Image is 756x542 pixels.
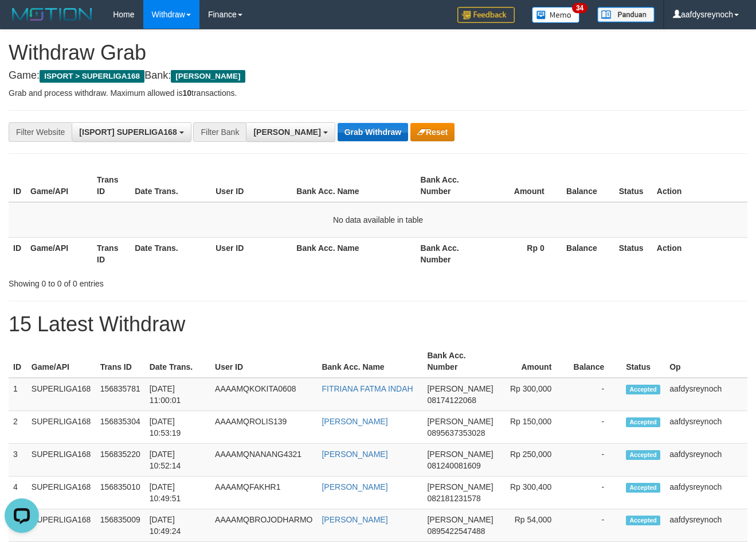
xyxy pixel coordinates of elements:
[145,411,210,444] td: [DATE] 10:53:19
[626,450,660,460] span: Accepted
[569,509,621,542] td: -
[572,3,587,13] span: 34
[9,411,27,444] td: 2
[483,169,562,202] th: Amount
[210,444,317,477] td: AAAAMQNANANG4321
[145,444,210,477] td: [DATE] 10:52:14
[27,378,96,411] td: SUPERLIGA168
[9,122,72,142] div: Filter Website
[5,5,39,39] button: Open LiveChat chat widget
[96,378,145,411] td: 156835781
[427,384,493,393] span: [PERSON_NAME]
[427,461,480,470] span: Copy 081240081609 to clipboard
[569,378,621,411] td: -
[27,477,96,509] td: SUPERLIGA168
[72,122,191,142] button: [ISPORT] SUPERLIGA168
[210,411,317,444] td: AAAAMQROLIS139
[130,237,211,270] th: Date Trans.
[597,7,655,22] img: panduan.png
[498,509,569,542] td: Rp 54,000
[410,123,455,141] button: Reset
[9,273,307,289] div: Showing 0 to 0 of 0 entries
[27,444,96,477] td: SUPERLIGA168
[422,345,498,378] th: Bank Acc. Number
[621,345,665,378] th: Status
[210,378,317,411] td: AAAAMQKOKITA0608
[569,444,621,477] td: -
[665,345,747,378] th: Op
[427,450,493,459] span: [PERSON_NAME]
[253,127,320,137] span: [PERSON_NAME]
[498,378,569,411] td: Rp 300,000
[665,477,747,509] td: aafdysreynoch
[96,411,145,444] td: 156835304
[27,345,96,378] th: Game/API
[626,483,660,493] span: Accepted
[614,237,652,270] th: Status
[317,345,422,378] th: Bank Acc. Name
[322,384,413,393] a: FITRIANA FATMA INDAH
[40,70,144,83] span: ISPORT > SUPERLIGA168
[322,515,387,524] a: [PERSON_NAME]
[626,417,660,427] span: Accepted
[96,509,145,542] td: 156835009
[9,41,747,64] h1: Withdraw Grab
[211,237,292,270] th: User ID
[562,169,614,202] th: Balance
[338,123,408,141] button: Grab Withdraw
[457,7,515,23] img: Feedback.jpg
[427,482,493,491] span: [PERSON_NAME]
[9,378,27,411] td: 1
[26,169,92,202] th: Game/API
[171,70,245,83] span: [PERSON_NAME]
[246,122,335,142] button: [PERSON_NAME]
[96,444,145,477] td: 156835220
[9,6,96,23] img: MOTION_logo.png
[626,385,660,394] span: Accepted
[92,169,130,202] th: Trans ID
[569,477,621,509] td: -
[9,87,747,99] p: Grab and process withdraw. Maximum allowed is transactions.
[569,411,621,444] td: -
[665,411,747,444] td: aafdysreynoch
[145,378,210,411] td: [DATE] 11:00:01
[26,237,92,270] th: Game/API
[210,477,317,509] td: AAAAMQFAKHR1
[96,345,145,378] th: Trans ID
[322,482,387,491] a: [PERSON_NAME]
[145,509,210,542] td: [DATE] 10:49:24
[145,345,210,378] th: Date Trans.
[9,444,27,477] td: 3
[498,345,569,378] th: Amount
[9,477,27,509] td: 4
[9,345,27,378] th: ID
[9,202,747,238] td: No data available in table
[416,237,483,270] th: Bank Acc. Number
[9,313,747,336] h1: 15 Latest Withdraw
[652,169,747,202] th: Action
[92,237,130,270] th: Trans ID
[210,509,317,542] td: AAAAMQBROJODHARMO
[210,345,317,378] th: User ID
[182,88,191,98] strong: 10
[427,515,493,524] span: [PERSON_NAME]
[193,122,246,142] div: Filter Bank
[322,450,387,459] a: [PERSON_NAME]
[211,169,292,202] th: User ID
[9,70,747,82] h4: Game: Bank:
[532,7,580,23] img: Button%20Memo.svg
[427,494,480,503] span: Copy 082181231578 to clipboard
[427,428,485,438] span: Copy 0895637353028 to clipboard
[27,509,96,542] td: SUPERLIGA168
[614,169,652,202] th: Status
[322,417,387,426] a: [PERSON_NAME]
[652,237,747,270] th: Action
[626,516,660,525] span: Accepted
[483,237,562,270] th: Rp 0
[427,526,485,536] span: Copy 0895422547488 to clipboard
[292,237,416,270] th: Bank Acc. Name
[665,378,747,411] td: aafdysreynoch
[498,411,569,444] td: Rp 150,000
[9,169,26,202] th: ID
[498,477,569,509] td: Rp 300,400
